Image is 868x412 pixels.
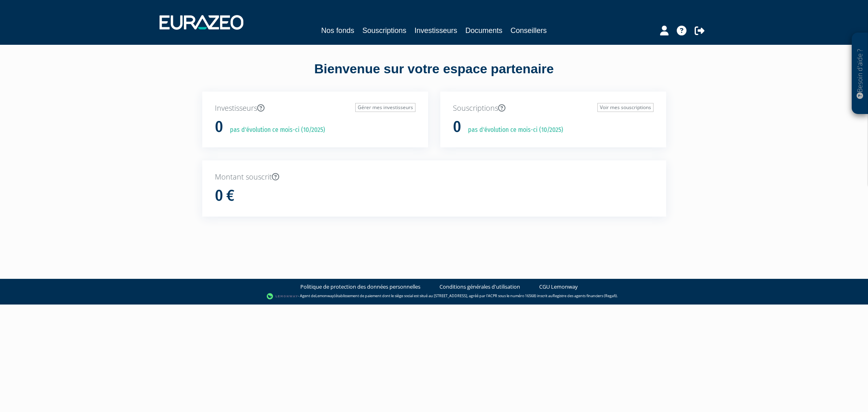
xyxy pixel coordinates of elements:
div: Bienvenue sur votre espace partenaire [196,60,672,92]
h1: 0 [453,118,461,136]
a: Voir mes souscriptions [597,103,654,112]
img: 1732889491-logotype_eurazeo_blanc_rvb.png [160,15,243,30]
p: Besoin d'aide ? [855,37,865,110]
a: Conseillers [511,25,547,36]
p: Souscriptions [453,103,654,114]
a: Gérer mes investisseurs [355,103,415,112]
a: Lemonway [315,293,334,298]
p: Investisseurs [215,103,415,114]
a: Conditions générales d'utilisation [439,283,520,291]
a: Politique de protection des données personnelles [300,283,420,291]
a: Nos fonds [321,25,354,36]
p: pas d'évolution ce mois-ci (10/2025) [224,125,325,135]
a: Registre des agents financiers (Regafi) [553,293,617,298]
a: CGU Lemonway [539,283,578,291]
h1: 0 [215,118,223,136]
img: logo-lemonway.png [267,292,298,300]
div: - Agent de (établissement de paiement dont le siège social est situé au [STREET_ADDRESS], agréé p... [8,292,860,300]
h1: 0 € [215,187,234,204]
p: Montant souscrit [215,172,654,182]
a: Souscriptions [362,25,406,36]
a: Documents [466,25,503,36]
p: pas d'évolution ce mois-ci (10/2025) [462,125,563,135]
a: Investisseurs [414,25,457,36]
